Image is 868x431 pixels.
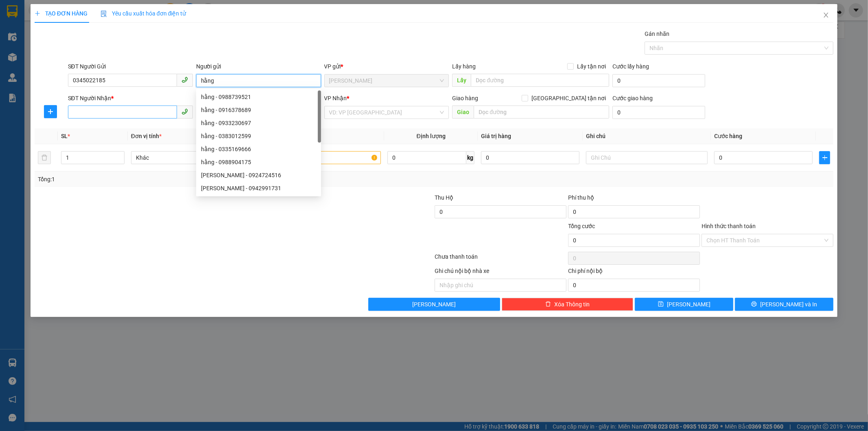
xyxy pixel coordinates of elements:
div: hằng - 0988904175 [201,158,316,167]
div: hằng - 0988904175 [196,156,321,169]
span: delete [545,301,551,308]
input: Cước lấy hàng [612,74,705,87]
span: phone [181,77,188,83]
button: plus [44,105,57,118]
div: Chi phí nội bộ [568,266,700,279]
label: Cước lấy hàng [612,63,649,70]
span: plus [44,108,57,115]
span: Giao hàng [452,95,478,101]
label: Gán nhãn [645,31,669,37]
label: Hình thức thanh toán [702,223,756,229]
button: [PERSON_NAME] [368,298,500,311]
span: [PERSON_NAME] [412,300,456,309]
div: [PERSON_NAME] - 0924724516 [201,171,316,180]
button: plus [819,151,830,164]
span: Xóa Thông tin [554,300,590,309]
div: Tổng: 1 [38,175,335,184]
div: Chưa thanh toán [434,252,568,266]
div: hằng - 0335169666 [196,143,321,156]
div: Phí thu hộ [568,193,700,205]
span: plus [820,154,830,161]
div: SĐT Người Gửi [68,62,193,71]
span: printer [751,301,757,308]
div: hằng - 0916378689 [196,103,321,117]
div: nguyễn lệ hằng - 0924724516 [196,169,321,182]
button: delete [38,151,51,164]
span: Đơn vị tính [131,133,162,139]
button: save[PERSON_NAME] [635,298,733,311]
div: nguyễn lệ hằng - 0942991731 [196,182,321,195]
input: Dọc đường [471,74,609,87]
span: Định lượng [417,133,446,139]
div: Ghi chú nội bộ nhà xe [435,266,566,279]
span: Khác [136,152,248,164]
button: Close [815,4,837,27]
span: TẠO ĐƠN HÀNG [35,10,87,17]
span: Lấy tận nơi [574,62,609,71]
img: icon [101,11,107,17]
span: Yêu cầu xuất hóa đơn điện tử [101,10,186,17]
input: Nhập ghi chú [435,279,566,292]
span: phone [181,108,188,115]
div: hằng - 0933230697 [196,117,321,130]
span: Lấy [452,74,471,87]
div: hằng - 0383012599 [196,130,321,143]
div: SĐT Người Nhận [68,94,193,103]
span: kg [466,151,474,164]
div: VP gửi [324,62,449,71]
div: hằng - 0335169666 [201,145,316,154]
div: hằng - 0916378689 [201,106,316,114]
button: deleteXóa Thông tin [502,298,634,311]
span: Lấy hàng [452,63,476,70]
label: Cước giao hàng [612,95,653,101]
div: hằng - 0988739521 [196,90,321,103]
span: Thu Hộ [435,194,453,201]
span: [PERSON_NAME] [667,300,711,309]
span: VP Nhận [324,95,347,101]
input: Ghi Chú [586,151,708,164]
input: Cước giao hàng [612,106,705,119]
div: hằng - 0933230697 [201,119,316,128]
span: [PERSON_NAME] và In [760,300,817,309]
span: Giao [452,106,474,119]
span: Cước hàng [714,133,742,139]
span: [GEOGRAPHIC_DATA] tận nơi [528,94,609,103]
span: SL [61,133,68,139]
input: 0 [481,151,579,164]
span: close [823,12,829,18]
th: Ghi chú [583,128,711,144]
span: Giá trị hàng [481,133,511,139]
span: save [658,301,664,308]
input: Dọc đường [474,106,609,119]
div: hằng - 0383012599 [201,132,316,141]
div: Người gửi [196,62,321,71]
div: hằng - 0988739521 [201,92,316,101]
span: Tổng cước [568,223,595,229]
span: Lý Nhân [329,75,444,87]
div: [PERSON_NAME] - 0942991731 [201,184,316,193]
button: printer[PERSON_NAME] và In [735,298,833,311]
span: plus [35,11,40,16]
